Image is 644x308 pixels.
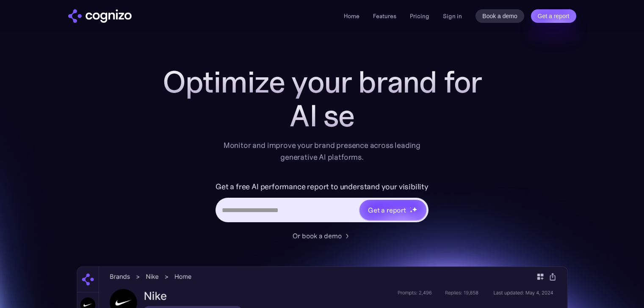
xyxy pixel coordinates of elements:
a: Get a reportstarstarstar [359,199,427,221]
img: star [412,207,417,212]
a: Home [344,12,359,20]
form: Hero URL Input Form [216,180,428,226]
div: Or book a demo [293,231,342,241]
h1: Optimize your brand for [153,65,492,99]
div: Monitor and improve your brand presence across leading generative AI platforms. [218,139,426,163]
img: star [410,207,411,208]
label: Get a free AI performance report to understand your visibility [216,180,428,194]
a: Pricing [410,12,429,20]
a: Features [373,12,396,20]
img: star [410,210,413,213]
div: Get a report [368,205,406,215]
a: Or book a demo [293,231,352,241]
div: AI se [153,99,492,133]
a: Book a demo [475,9,524,23]
a: home [68,9,132,23]
a: Sign in [443,11,462,21]
img: cognizo logo [68,9,132,23]
a: Get a report [531,9,576,23]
